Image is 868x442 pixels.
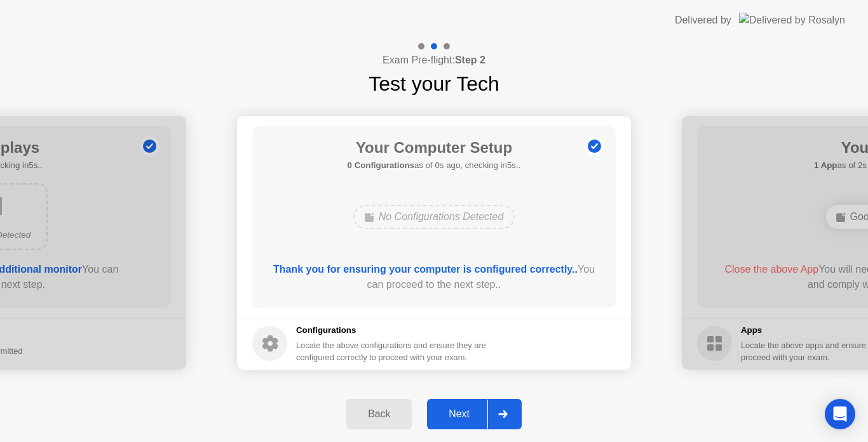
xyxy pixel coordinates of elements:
div: Locate the above configurations and ensure they are configured correctly to proceed with your exam. [296,339,489,363]
b: Step 2 [455,55,485,65]
button: Next [427,399,522,429]
div: Delivered by [675,13,731,28]
div: No Configurations Detected [353,205,515,229]
b: 0 Configurations [348,160,414,170]
button: Back [346,399,412,429]
h1: Test your Tech [369,68,499,99]
h4: Exam Pre-flight: [383,53,485,68]
div: Next [431,408,487,420]
img: Delivered by Rosalyn [739,13,845,27]
div: You can proceed to the next step.. [271,262,598,292]
div: Open Intercom Messenger [825,399,855,429]
h5: as of 0s ago, checking in5s.. [348,159,521,172]
h5: Configurations [296,324,489,337]
div: Back [350,408,408,420]
h1: Your Computer Setup [348,136,521,159]
b: Thank you for ensuring your computer is configured correctly.. [273,264,578,275]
